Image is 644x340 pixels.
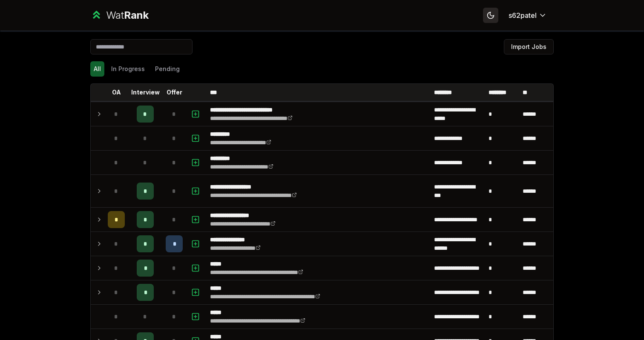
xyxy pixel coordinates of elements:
[112,88,121,97] p: OA
[502,8,554,23] button: s62patel
[509,10,537,20] span: s62patel
[504,39,554,54] button: Import Jobs
[124,9,149,21] span: Rank
[106,9,149,22] div: Wat
[108,61,148,77] button: In Progress
[131,88,160,97] p: Interview
[90,61,104,77] button: All
[167,88,182,97] p: Offer
[152,61,183,77] button: Pending
[90,9,149,22] a: WatRank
